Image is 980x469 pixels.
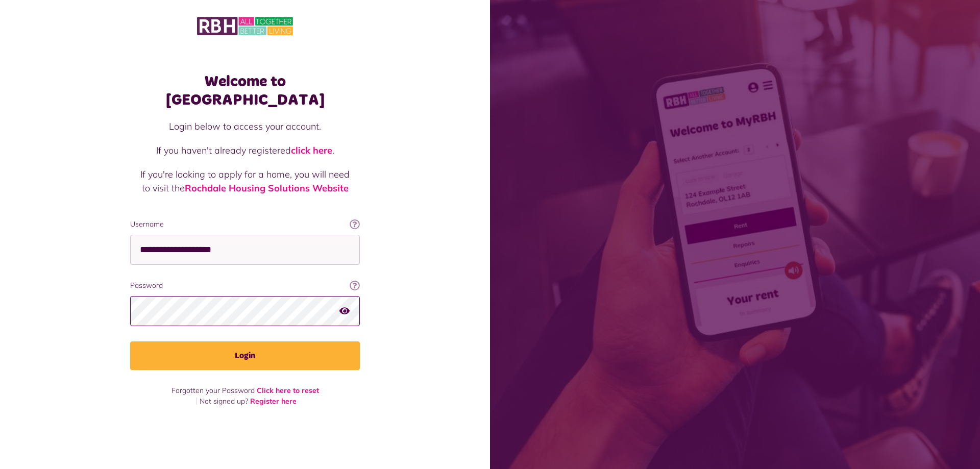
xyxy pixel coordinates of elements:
[140,119,350,133] p: Login below to access your account.
[130,341,360,370] button: Login
[197,15,293,37] img: MyRBH
[250,397,297,406] a: Register here
[257,386,319,395] a: Click here to reset
[200,397,248,406] span: Not signed up?
[140,167,350,195] p: If you're looking to apply for a home, you will need to visit the
[130,280,360,291] label: Password
[130,72,360,109] h1: Welcome to [GEOGRAPHIC_DATA]
[291,144,332,156] a: click here
[140,143,350,157] p: If you haven't already registered .
[130,219,360,230] label: Username
[185,182,349,194] a: Rochdale Housing Solutions Website
[171,386,255,395] span: Forgotten your Password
